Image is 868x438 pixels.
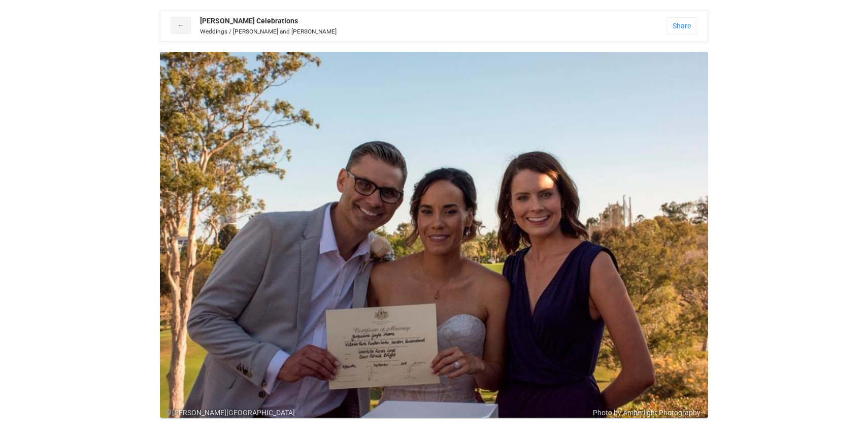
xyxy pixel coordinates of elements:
div: [PERSON_NAME][GEOGRAPHIC_DATA] [165,408,713,418]
strong: [PERSON_NAME] Celebrations [200,17,298,25]
a: ← [171,17,191,34]
a: Share [666,17,697,35]
img: 43163666_1975504559162275_4054519887010201600_o.jpg [160,52,708,418]
small: Weddings / [PERSON_NAME] and [PERSON_NAME] [200,28,337,35]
